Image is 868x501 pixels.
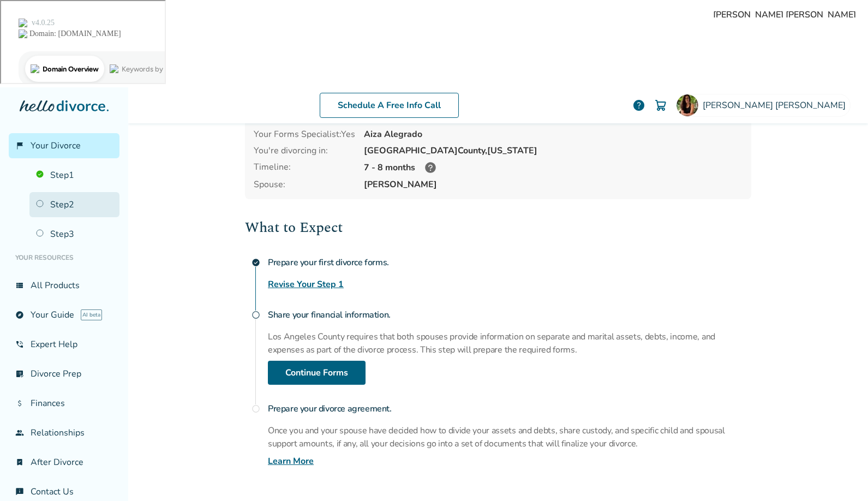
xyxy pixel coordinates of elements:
h2: What to Expect [245,217,751,238]
span: group [15,428,24,437]
a: list_alt_checkDivorce Prep [9,361,119,386]
img: Cart [654,99,667,112]
a: Revise Your Step 1 [268,278,344,291]
a: bookmark_checkAfter Divorce [9,450,119,475]
span: flag_2 [15,141,24,150]
a: Continue Forms [268,361,366,385]
span: [PERSON_NAME] [364,178,743,190]
span: view_list [15,281,24,290]
span: phone_in_talk [15,340,24,349]
div: 7 - 8 months [364,161,743,174]
div: Domain: [DOMAIN_NAME] [28,28,120,37]
img: Kathryn Rucker [677,94,698,116]
a: flag_2Your Divorce [9,133,119,158]
span: chat_info [15,487,24,496]
p: Once you and your spouse have decided how to divide your assets and debts, share custody, and spe... [268,424,751,450]
a: Learn More [268,455,314,468]
a: Schedule A Free Info Call [320,93,459,118]
div: Keywords by Traffic [121,64,184,71]
img: tab_keywords_by_traffic_grey.svg [109,63,117,72]
img: tab_domain_overview_orange.svg [29,63,38,72]
span: attach_money [15,399,24,408]
div: [GEOGRAPHIC_DATA] County, [US_STATE] [364,145,743,157]
div: Aiza Alegrado [364,128,743,140]
a: exploreYour GuideAI beta [9,302,119,327]
a: Step1 [29,163,119,188]
h4: Share your financial information. [268,304,751,326]
div: Timeline: [254,161,355,174]
p: Los Angeles County requires that both spouses provide information on separate and marital assets,... [268,330,751,356]
span: explore [15,311,24,319]
a: help [632,99,645,112]
a: groupRelationships [9,420,119,445]
a: view_listAll Products [9,273,119,298]
li: Your Resources [9,247,119,269]
a: attach_moneyFinances [9,391,119,416]
span: bookmark_check [15,458,24,467]
span: Your Divorce [31,140,81,152]
div: Your Forms Specialist: Yes [254,128,355,140]
iframe: Chat Widget [813,449,868,501]
div: v 4.0.25 [31,17,53,26]
span: list_alt_check [15,369,24,378]
h4: Prepare your divorce agreement. [268,398,751,420]
div: You're divorcing in: [254,145,355,157]
img: logo_orange.svg [17,17,26,26]
a: Step2 [29,192,119,217]
span: check_circle [252,258,260,267]
span: radio_button_unchecked [252,404,260,413]
a: phone_in_talkExpert Help [9,332,119,357]
h4: Prepare your first divorce forms. [268,252,751,273]
span: radio_button_unchecked [252,311,260,319]
span: [PERSON_NAME] [PERSON_NAME] [703,99,850,111]
img: website_grey.svg [17,28,26,37]
div: Domain Overview [41,64,98,71]
a: Step3 [29,222,119,247]
span: AI beta [81,309,102,320]
span: Spouse: [254,178,355,190]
